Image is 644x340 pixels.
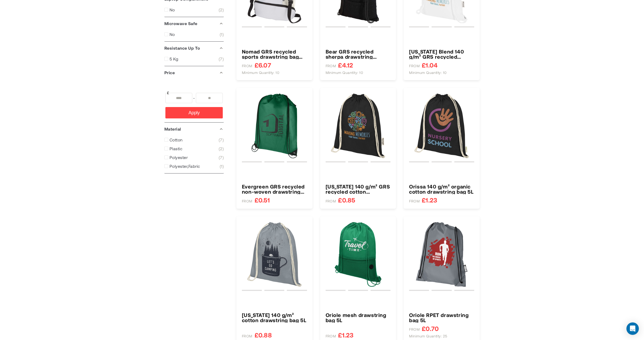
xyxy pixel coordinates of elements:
span: FROM [326,334,336,338]
span: Cotton [170,137,183,142]
span: Minimum quantity: 10 [326,70,363,75]
a: 5 Kg 7 [164,56,224,62]
a: Bear GRS recycled sherpa drawstring backpack 9L [326,49,391,59]
span: 1 [220,164,224,169]
h3: [US_STATE] Blend 140 g/m² GRS recycled drawstring bag 5L [409,49,474,59]
span: £6.07 [255,62,271,68]
h3: [US_STATE] 140 g/m² cotton drawstring bag 5L [242,312,307,323]
a: No 1 [164,32,224,37]
span: 7 [219,56,224,62]
input: From [165,93,192,103]
h3: [US_STATE] 140 g/m² GRS recycled cotton drawstring bag [326,184,391,194]
a: Oriole RPET drawstring bag 5L [409,312,474,323]
a: Cotton 7 [164,137,224,142]
div: Microwave Safe [164,17,224,30]
img: Orissa 140 g/m² organic cotton drawstring bag 5L [409,93,474,158]
div: Resistance Up To [164,42,224,55]
span: 1 [220,32,224,37]
a: Orissa 140 g/m² organic cotton drawstring bag 5L [409,184,474,194]
img: Evergreen GRS recycled non-woven drawstring bag 5L [242,93,307,158]
span: £0.70 [422,325,439,332]
span: Minimum quantity: 10 [242,70,280,75]
span: Plastic [170,146,182,151]
span: £4.12 [338,62,353,68]
span: 7 [219,155,224,160]
span: £1.23 [422,197,437,203]
span: FROM [409,199,420,203]
span: Polyester [170,155,188,160]
img: Oriole mesh drawstring bag 5L [326,222,391,287]
button: Apply [165,107,223,118]
img: Oriole RPET drawstring bag 5L [409,222,474,287]
span: No [170,7,175,12]
a: Polyester,Fabric 1 [164,164,224,169]
a: Oregon 140 g/m² GRS recycled cotton drawstring bag [326,184,391,194]
a: Oregon 140 g/m² cotton drawstring bag 5L [242,312,307,323]
a: Oriole mesh drawstring bag 5L [326,312,391,323]
span: £1.04 [422,62,438,68]
a: Oregon Blend 140 g/m² GRS recycled drawstring bag 5L [409,49,474,59]
span: - [192,93,196,103]
span: 2 [219,7,224,12]
span: £ [166,90,170,95]
span: £1.23 [338,332,354,338]
span: 5 Kg [170,56,179,62]
span: £0.51 [255,197,270,203]
span: Minimum quantity: 10 [409,70,447,75]
span: FROM [242,334,252,338]
a: Plastic 2 [164,146,224,151]
div: Open Intercom Messenger [626,322,639,335]
a: Nomad GRS recycled sports drawstring bag with bottom compartment 18L [242,49,307,59]
span: £0.85 [338,197,355,203]
div: Price [164,66,224,79]
span: FROM [326,64,336,68]
span: No [170,32,175,37]
div: Material [164,123,224,135]
img: Oregon 140 g/m² GRS recycled cotton drawstring bag [326,93,391,158]
span: FROM [242,64,252,68]
span: £0.88 [255,332,272,338]
img: Oregon 140 g/m² cotton drawstring bag 5L [242,222,307,287]
span: FROM [326,199,336,203]
span: FROM [242,199,252,203]
a: Evergreen GRS recycled non-woven drawstring bag 5L [242,184,307,194]
input: To [196,93,223,103]
a: No 2 [164,7,224,12]
span: FROM [409,327,420,332]
span: 7 [219,137,224,142]
span: 2 [219,146,224,151]
span: Minimum quantity: 25 [409,334,447,338]
a: Polyester 7 [164,155,224,160]
span: FROM [409,64,420,68]
span: Polyester,Fabric [170,164,200,169]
